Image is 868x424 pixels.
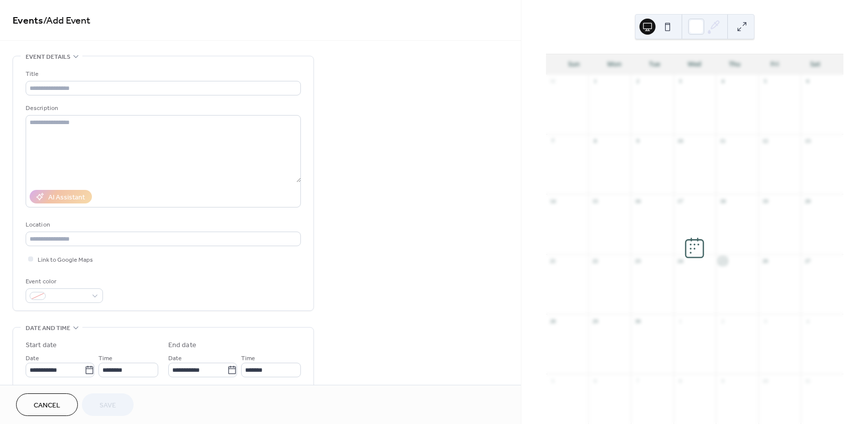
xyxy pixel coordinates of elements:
[762,197,769,204] div: 19
[554,54,594,74] div: Sun
[715,54,755,74] div: Thu
[38,255,93,265] span: Link to Google Maps
[168,340,196,351] div: End date
[13,11,43,31] a: Events
[719,137,726,145] div: 11
[26,69,299,79] div: Title
[634,317,641,325] div: 30
[677,257,684,265] div: 24
[675,54,715,74] div: Wed
[549,137,557,145] div: 7
[43,11,90,31] span: / Add Event
[34,400,60,411] span: Cancel
[762,77,769,85] div: 5
[804,377,811,384] div: 11
[16,393,78,416] button: Cancel
[591,317,599,325] div: 29
[634,137,641,145] div: 9
[594,54,634,74] div: Mon
[677,377,684,384] div: 8
[719,377,726,384] div: 9
[591,197,599,204] div: 15
[795,54,835,74] div: Sat
[26,52,70,62] span: Event details
[26,276,101,287] div: Event color
[762,377,769,384] div: 10
[549,257,557,265] div: 21
[549,77,557,85] div: 31
[549,197,557,204] div: 14
[591,257,599,265] div: 22
[677,197,684,204] div: 17
[26,340,57,351] div: Start date
[762,137,769,145] div: 12
[804,317,811,325] div: 4
[755,54,795,74] div: Fri
[719,77,726,85] div: 4
[719,257,726,265] div: 25
[677,77,684,85] div: 3
[591,77,599,85] div: 1
[168,353,182,364] span: Date
[549,377,557,384] div: 5
[719,317,726,325] div: 2
[634,77,641,85] div: 2
[26,220,299,230] div: Location
[762,257,769,265] div: 26
[634,197,641,204] div: 16
[98,353,113,364] span: Time
[804,77,811,85] div: 6
[762,317,769,325] div: 3
[241,353,255,364] span: Time
[549,317,557,325] div: 28
[804,257,811,265] div: 27
[26,323,70,334] span: Date and time
[26,353,39,364] span: Date
[591,137,599,145] div: 8
[634,54,675,74] div: Tue
[26,103,299,114] div: Description
[804,137,811,145] div: 13
[804,197,811,204] div: 20
[591,377,599,384] div: 6
[677,317,684,325] div: 1
[634,377,641,384] div: 7
[677,137,684,145] div: 10
[719,197,726,204] div: 18
[634,257,641,265] div: 23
